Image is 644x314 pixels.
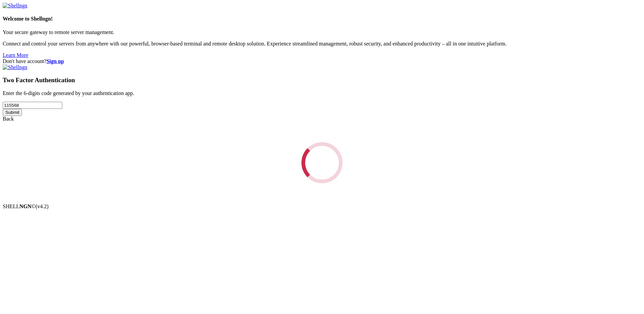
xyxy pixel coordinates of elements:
span: 4.2.0 [36,203,49,209]
input: Submit [3,109,22,116]
div: Loading... [293,134,351,192]
h4: Welcome to Shellngn! [3,16,641,22]
input: Two factor code [3,102,62,109]
p: Connect and control your servers from anywhere with our powerful, browser-based terminal and remo... [3,41,641,47]
a: Back [3,116,14,122]
h3: Two Factor Authentication [3,76,641,84]
p: Your secure gateway to remote server management. [3,29,641,35]
img: Shellngn [3,64,27,70]
a: Learn More [3,52,28,58]
b: NGN [20,203,32,209]
div: Don't have account? [3,58,641,64]
span: SHELL © [3,203,49,209]
p: Enter the 6-digits code generated by your authentication app. [3,90,641,96]
img: Shellngn [3,3,27,9]
a: Sign up [46,58,64,64]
